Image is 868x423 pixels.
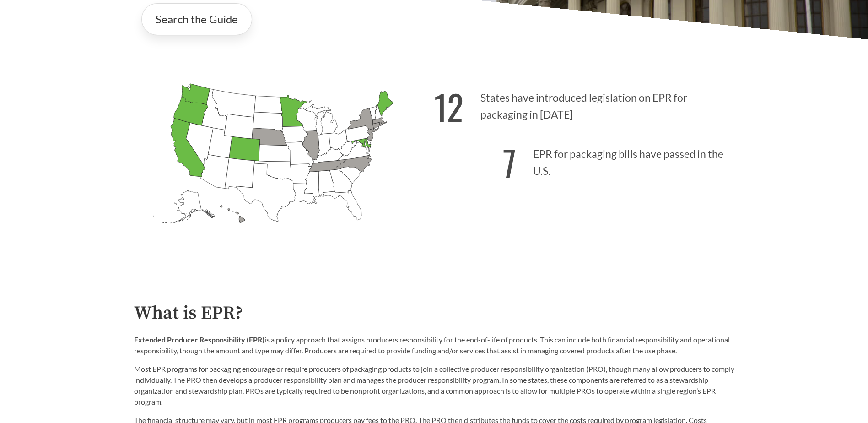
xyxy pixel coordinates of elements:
h2: What is EPR? [134,303,734,324]
p: is a policy approach that assigns producers responsibility for the end-of-life of products. This ... [134,334,734,356]
p: Most EPR programs for packaging encourage or require producers of packaging products to join a co... [134,363,734,407]
strong: 7 [503,137,516,188]
strong: Extended Producer Responsibility (EPR) [134,335,264,344]
a: Search the Guide [141,3,252,35]
p: States have introduced legislation on EPR for packaging in [DATE] [434,76,734,132]
p: EPR for packaging bills have passed in the U.S. [434,132,734,188]
strong: 12 [434,81,464,132]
